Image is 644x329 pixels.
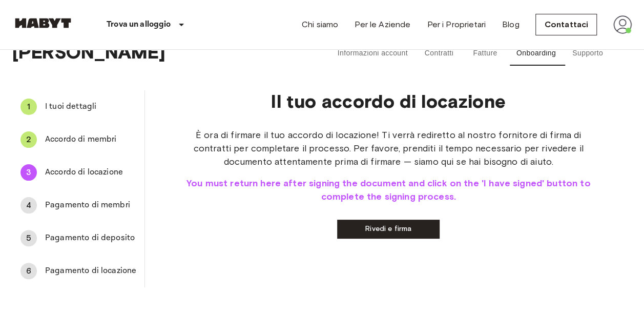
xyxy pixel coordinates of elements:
[178,90,599,112] p: Il tuo accordo di locazione
[20,131,37,148] div: 2
[45,265,136,277] span: Pagamento di locazione
[20,99,37,115] div: 1
[502,18,520,31] a: Blog
[535,14,597,35] a: Contattaci
[355,18,410,31] a: Per le Aziende
[12,94,144,119] div: 1I tuoi dettagli
[20,197,37,214] div: 4
[416,41,462,66] button: Contratti
[12,41,301,66] span: [PERSON_NAME]
[564,41,611,66] button: Supporto
[337,220,440,239] a: Rivedi e firma
[45,101,136,113] span: I tuoi dettagli
[427,18,486,31] a: Per i Proprietari
[45,199,136,211] span: Pagamento di membri
[178,177,599,203] span: You must return here after signing the document and click on the 'I have signed' button to comple...
[12,160,144,185] div: 3Accordo di locazione
[12,259,144,283] div: 6Pagamento di locazione
[107,18,171,31] p: Trova un alloggio
[45,133,136,146] span: Accordo di membri
[613,15,632,34] img: avatar
[12,226,144,250] div: 5Pagamento di deposito
[462,41,508,66] button: Fatture
[45,232,136,244] span: Pagamento di deposito
[508,41,564,66] button: Onboarding
[12,127,144,152] div: 2Accordo di membri
[45,166,136,179] span: Accordo di locazione
[12,193,144,218] div: 4Pagamento di membri
[329,41,416,66] button: Informazioni account
[178,128,599,168] span: È ora di firmare il tuo accordo di locazione! Ti verrà rediretto al nostro fornitore di firma di ...
[20,164,37,181] div: 3
[12,18,74,28] img: Habyt
[20,263,37,279] div: 6
[20,230,37,246] div: 5
[302,18,338,31] a: Chi siamo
